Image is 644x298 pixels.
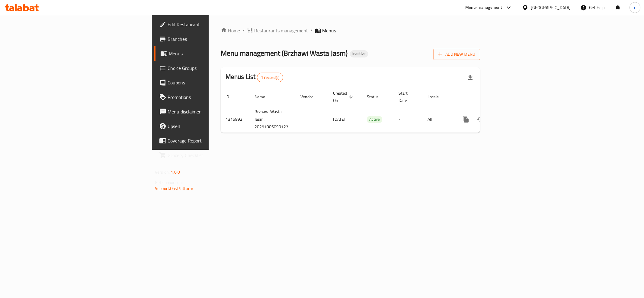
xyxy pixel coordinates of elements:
a: Menu disclaimer [154,104,259,119]
span: r [634,4,636,11]
li: / [310,27,312,34]
div: Inactive [350,50,368,57]
a: Upsell [154,119,259,133]
span: Menu disclaimer [168,108,255,115]
span: Locale [428,93,447,100]
a: Edit Restaurant [154,17,259,32]
span: Version: [155,168,170,176]
th: Actions [454,88,521,106]
a: Grocery Checklist [154,148,259,162]
span: [DATE] [333,115,345,123]
span: Upsell [168,123,255,130]
a: Coupons [154,75,259,90]
span: Vendor [300,93,321,100]
a: Choice Groups [154,61,259,75]
a: Promotions [154,90,259,104]
span: Branches [168,35,255,43]
span: Menus [169,50,255,57]
table: enhanced table [221,88,521,133]
h2: Menus List [226,72,283,82]
span: Status [367,93,386,100]
td: Brzhawi Wasta Jasm, 20251006090127 [250,106,296,133]
a: Coverage Report [154,133,259,148]
span: Add New Menu [438,51,475,58]
span: Get support on: [155,178,183,186]
span: Coupons [168,79,255,86]
span: Grocery Checklist [168,152,255,159]
span: Restaurants management [254,27,308,34]
nav: breadcrumb [221,27,480,34]
span: Coverage Report [168,137,255,144]
span: Inactive [350,51,368,56]
span: Menu management ( Brzhawi Wasta Jasm ) [221,46,348,60]
a: Menus [154,46,259,61]
a: Support.OpsPlatform [155,185,193,192]
span: 1.0.0 [171,168,180,176]
div: Total records count [257,73,283,82]
span: Active [367,116,382,123]
div: Export file [463,70,478,85]
button: Change Status [473,112,488,126]
span: ID [226,93,237,100]
span: Name [255,93,273,100]
span: Promotions [168,93,255,101]
td: - [394,106,423,133]
a: Branches [154,32,259,46]
span: 1 record(s) [257,75,283,80]
td: All [423,106,454,133]
a: Restaurants management [247,27,308,34]
button: more [459,112,473,126]
div: [GEOGRAPHIC_DATA] [531,4,571,11]
span: Choice Groups [168,64,255,72]
span: Created On [333,90,355,104]
span: Menus [322,27,336,34]
div: Menu-management [465,4,502,11]
span: Start Date [399,90,415,104]
div: Active [367,116,382,123]
span: Edit Restaurant [168,21,255,28]
button: Add New Menu [433,49,480,60]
